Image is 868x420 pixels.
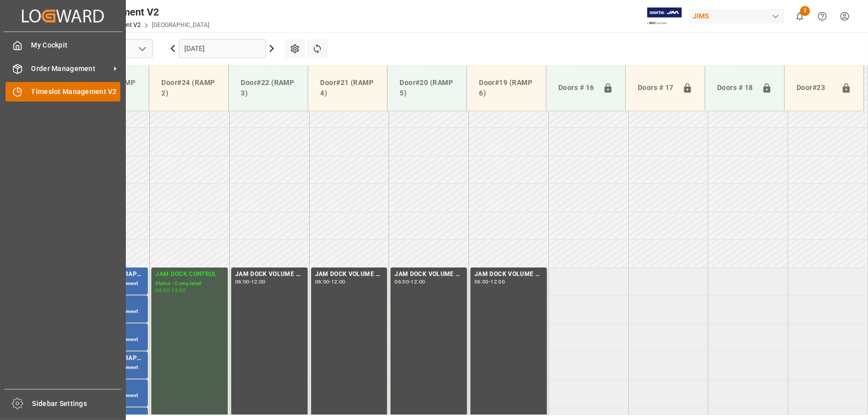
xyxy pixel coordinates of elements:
div: Timeslot Management V2 [43,4,209,19]
span: Timeslot Management V2 [31,86,121,97]
div: Door#19 (RAMP 6) [475,73,538,102]
div: 12:00 [331,279,346,284]
div: 12:00 [171,288,186,292]
div: Door#22 (RAMP 3) [237,73,300,102]
div: Door#21 (RAMP 4) [316,73,379,102]
div: JIMS [689,9,785,23]
div: 06:00 [395,279,409,284]
span: 2 [800,6,810,16]
button: Help Center [811,5,834,27]
div: - [489,279,490,284]
div: - [409,279,411,284]
img: Exertis%20JAM%20-%20Email%20Logo.jpg_1722504956.jpg [647,7,682,25]
div: Door#24 (RAMP 2) [157,73,220,102]
div: - [170,288,171,292]
div: Doors # 18 [713,78,758,97]
button: open menu [134,41,149,56]
div: - [250,279,251,284]
div: 12:00 [411,279,426,284]
div: JAM DOCK CONTROL [155,269,224,279]
div: 06:00 [155,288,170,292]
a: Timeslot Management V2 [5,82,120,101]
div: Doors # 16 [554,78,599,97]
div: JAM DOCK VOLUME CONTROL [474,269,543,279]
input: DD.MM.YYYY [179,39,266,58]
button: show 2 new notifications [789,5,811,27]
button: JIMS [689,6,789,25]
div: Doors # 17 [634,78,678,97]
div: JAM DOCK VOLUME CONTROL [395,269,463,279]
div: Door#20 (RAMP 5) [396,73,458,102]
div: 12:00 [251,279,266,284]
span: Order Management [31,63,110,74]
div: 06:00 [315,279,330,284]
div: 12:00 [490,279,505,284]
div: 06:00 [474,279,489,284]
span: My Cockpit [31,40,121,50]
div: Door#23 [793,78,837,97]
div: 06:00 [235,279,250,284]
div: JAM DOCK VOLUME CONTROL [235,269,304,279]
a: My Cockpit [5,35,120,55]
div: Status - Completed [155,279,224,288]
span: Sidebar Settings [32,398,122,409]
div: JAM DOCK VOLUME CONTROL [315,269,384,279]
div: - [329,279,331,284]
